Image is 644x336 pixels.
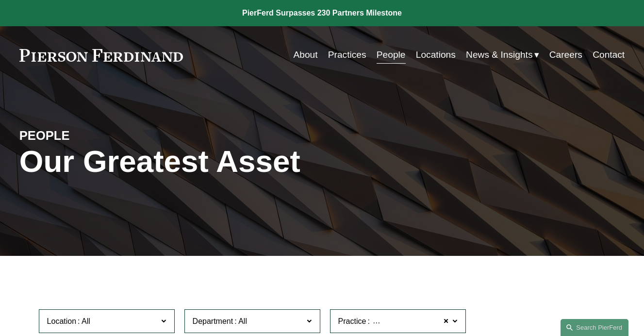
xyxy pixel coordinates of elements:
[561,319,628,336] a: Search this site
[371,315,479,328] span: Banking and Financial Services
[377,46,406,64] a: People
[466,46,539,64] a: folder dropdown
[549,46,582,64] a: Careers
[466,47,532,64] span: News & Insights
[338,317,366,325] span: Practice
[19,144,423,179] h1: Our Greatest Asset
[19,128,171,143] h4: PEOPLE
[193,317,233,325] span: Department
[293,46,317,64] a: About
[328,46,366,64] a: Practices
[47,317,77,325] span: Location
[416,46,456,64] a: Locations
[593,46,625,64] a: Contact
